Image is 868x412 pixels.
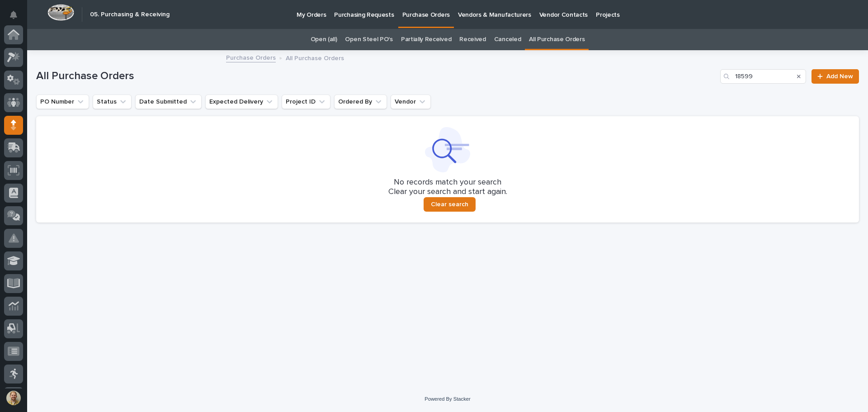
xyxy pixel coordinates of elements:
[431,200,468,208] span: Clear search
[811,69,859,84] a: Add New
[226,52,276,62] a: Purchase Orders
[720,69,806,84] input: Search
[47,4,74,21] img: Workspace Logo
[459,29,486,50] a: Received
[494,29,521,50] a: Canceled
[529,29,585,50] a: All Purchase Orders
[311,29,337,50] a: Open (all)
[4,388,23,407] button: users-avatar
[135,95,202,109] button: Date Submitted
[388,187,507,197] p: Clear your search and start again.
[4,5,23,24] button: Notifications
[286,52,344,62] p: All Purchase Orders
[205,95,278,109] button: Expected Delivery
[424,197,476,212] button: Clear search
[11,11,23,25] div: Notifications
[90,11,170,19] h2: 05. Purchasing & Receiving
[47,178,848,188] p: No records match your search
[282,95,330,109] button: Project ID
[36,95,89,109] button: PO Number
[345,29,392,50] a: Open Steel PO's
[36,70,717,83] h1: All Purchase Orders
[93,95,132,109] button: Status
[334,95,387,109] button: Ordered By
[826,73,853,80] span: Add New
[391,95,431,109] button: Vendor
[425,396,470,402] a: Powered By Stacker
[401,29,451,50] a: Partially Received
